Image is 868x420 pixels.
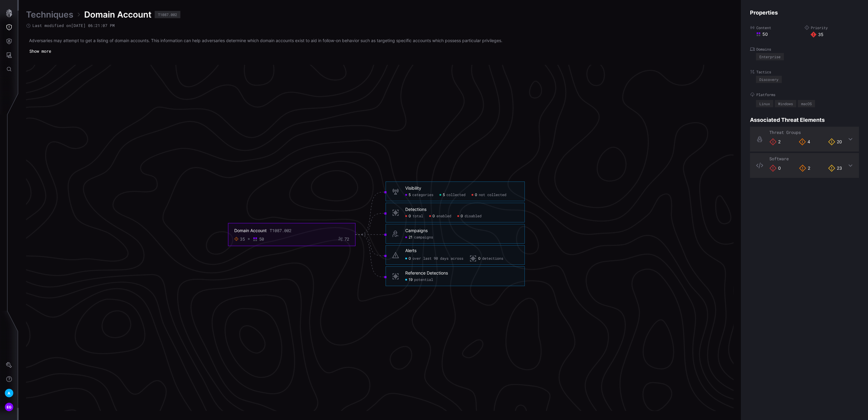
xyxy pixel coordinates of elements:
span: total [413,214,423,219]
span: 21 [409,235,413,240]
div: 20 [828,138,842,145]
div: 50 [756,32,804,37]
div: Campaigns [405,228,428,234]
label: Content [750,25,804,30]
span: enabled [436,214,451,219]
span: campaigns [414,235,433,240]
h4: Associated Threat Elements [750,116,859,123]
span: Domain Account [84,9,152,20]
button: Show more [26,47,54,56]
div: 2 [769,138,781,145]
span: 0 [475,193,477,198]
button: EG [0,400,18,414]
div: Visibility [405,186,421,191]
span: Software [769,156,789,162]
span: 0 [461,214,463,219]
label: Tactics [750,69,859,74]
span: collected [446,193,465,198]
div: T1087.002 [270,228,291,233]
label: Domains [750,47,859,52]
div: T1087.002 [158,13,177,16]
span: disabled [465,214,482,219]
label: Platforms [750,92,859,97]
span: A [8,390,10,396]
span: Last modified on [32,23,115,28]
div: Discovery [759,78,778,81]
span: 0 [432,214,435,219]
span: Threat Groups [769,129,801,135]
div: Detections [405,207,426,212]
span: detections [482,256,503,261]
span: not collected [479,193,506,198]
div: 4 [799,138,810,145]
div: 72 [344,236,349,242]
div: Linux [759,102,770,105]
span: 19 [409,278,413,282]
span: categories [412,193,433,198]
span: 0 [478,256,481,261]
span: 5 [409,193,411,198]
span: 0 [409,214,411,219]
div: 50 [259,236,264,242]
div: 0 [769,165,781,172]
div: Windows [778,102,793,105]
label: Priority [804,25,859,30]
span: over last 90 days across [413,256,463,261]
div: Alerts [405,248,416,253]
h4: Properties [750,9,859,16]
div: Domain Account [234,228,267,233]
div: macOS [801,102,812,105]
a: Techniques [26,9,73,20]
span: EG [7,404,12,410]
div: 35 [810,32,859,38]
button: A [0,386,18,400]
p: Adversaries may attempt to get a listing of domain accounts. This information can help adversarie... [29,37,731,44]
div: 23 [828,165,842,172]
time: [DATE] 06:21:07 PM [71,23,115,28]
span: 5 [443,193,445,198]
div: Reference Detections [405,271,448,276]
div: 2 [799,165,810,172]
span: potential [414,278,433,282]
div: 35 [240,236,245,242]
span: 0 [409,256,411,261]
div: Enterprise [759,55,781,58]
